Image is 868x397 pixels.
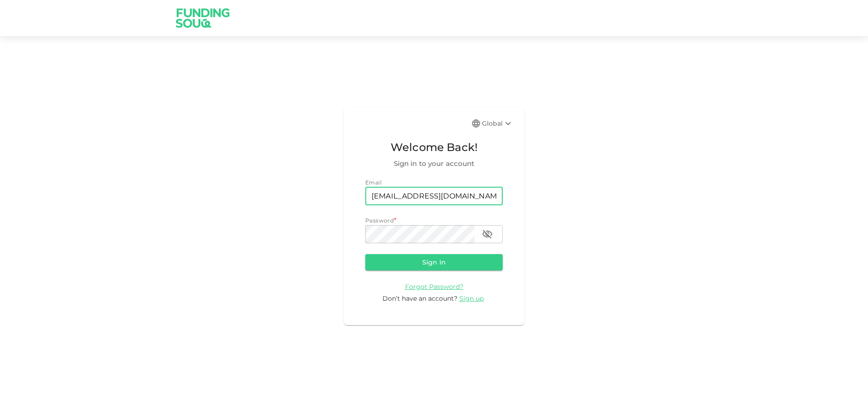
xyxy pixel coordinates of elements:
[365,139,503,156] span: Welcome Back!
[405,282,463,291] a: Forgot Password?
[459,294,484,302] span: Sign up
[382,294,458,302] span: Don’t have an account?
[365,179,382,186] span: Email
[365,217,394,224] span: Password
[365,158,503,169] span: Sign in to your account
[365,225,475,243] input: password
[405,283,463,291] span: Forgot Password?
[365,254,503,270] button: Sign in
[365,187,503,205] input: email
[482,118,514,129] div: Global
